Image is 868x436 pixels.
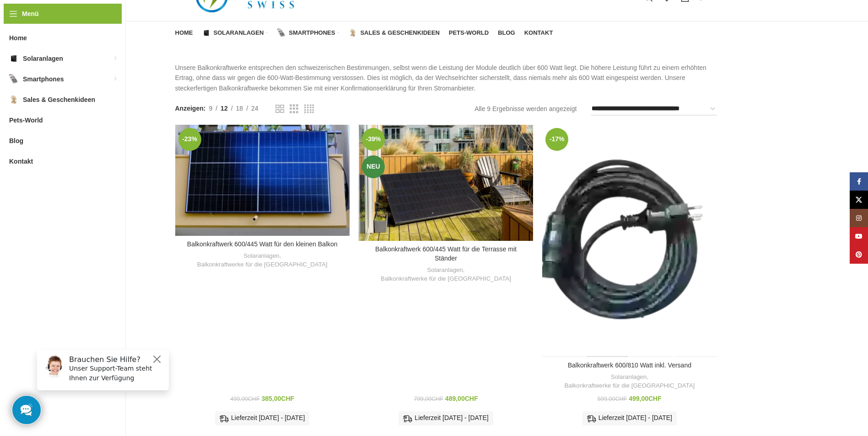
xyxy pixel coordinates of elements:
a: Solaranlagen [611,373,647,382]
bdi: 599,00 [598,396,627,402]
div: Lieferzeit [DATE] - [DATE] [582,411,677,425]
a: Solaranlagen [427,266,463,275]
a: Pets-World [449,24,489,42]
a: 12 [217,103,231,113]
a: Solaranlagen [243,252,279,261]
h6: Brauchen Sie Hilfe? [39,13,134,21]
span: Solaranlagen [214,29,264,37]
span: Solaranlagen [23,50,63,67]
a: Instagram Social Link [850,209,868,227]
p: Unser Support-Team steht Ihnen zur Verfügung [39,21,134,41]
bdi: 499,00 [230,396,259,402]
span: CHF [615,396,627,402]
span: Pets-World [449,29,489,37]
span: CHF [431,396,443,402]
img: Sales & Geschenkideen [349,29,357,37]
span: -23% [178,128,201,151]
img: Solaranlagen [202,29,210,37]
a: Balkonkraftwerke für die [GEOGRAPHIC_DATA] [564,382,695,390]
span: Blog [9,133,23,149]
span: Smartphones [289,29,335,37]
span: Home [175,29,193,37]
p: Alle 9 Ergebnisse werden angezeigt [474,104,577,114]
span: Blog [498,29,515,37]
div: , [180,252,345,269]
img: Sales & Geschenkideen [9,95,18,104]
div: Lieferzeit [DATE] - [DATE] [215,411,309,425]
span: 24 [251,105,259,112]
span: CHF [465,395,478,402]
span: -17% [545,128,568,151]
a: Blog [498,24,515,42]
a: Balkonkraftwerk 600/810 Watt inkl. Versand [542,125,717,357]
a: Kontakt [524,24,553,42]
a: 9 [205,103,216,113]
img: Smartphones [9,74,18,84]
span: 9 [209,105,212,112]
a: YouTube Social Link [850,227,868,245]
span: Pets-World [9,112,43,128]
p: Unsere Balkonkraftwerke entsprechen den schweizerischen Bestimmungen, selbst wenn die Leistung de... [175,63,721,93]
a: Balkonkraftwerk 600/445 Watt für den kleinen Balkon [187,240,338,248]
a: Pinterest Social Link [850,245,868,264]
span: Sales & Geschenkideen [360,29,439,37]
a: Balkonkraftwerk 600/810 Watt inkl. Versand [568,362,691,369]
span: Kontakt [9,153,33,170]
a: X Social Link [850,191,868,209]
a: Solaranlagen [202,24,269,42]
span: CHF [281,395,294,402]
span: -39% [362,128,385,151]
a: Balkonkraftwerk 600/445 Watt für den kleinen Balkon [175,125,350,236]
a: 18 [233,103,247,113]
a: Balkonkraftwerk 600/445 Watt für die Terrasse mit Ständer [375,245,517,262]
div: Lieferzeit [DATE] - [DATE] [399,411,493,425]
div: , [547,373,712,390]
a: Sales & Geschenkideen [349,24,439,42]
a: Smartphones [277,24,340,42]
a: Rasteransicht 4 [304,103,314,115]
select: Shop-Reihenfolge [591,102,717,116]
img: Customer service [13,13,36,36]
span: Neu [362,155,385,178]
span: Smartphones [23,71,64,87]
a: Rasteransicht 3 [290,103,298,115]
a: Home [175,24,193,42]
a: Balkonkraftwerke für die [GEOGRAPHIC_DATA] [381,275,511,283]
div: , [363,266,528,283]
span: CHF [248,396,260,402]
bdi: 385,00 [262,395,295,402]
bdi: 489,00 [445,395,478,402]
bdi: 499,00 [629,395,662,402]
a: Facebook Social Link [850,172,868,191]
span: 18 [236,105,243,112]
a: Balkonkraftwerk 600/445 Watt für die Terrasse mit Ständer [359,125,533,241]
span: Menü [22,9,39,19]
img: Smartphones [277,29,286,37]
span: Sales & Geschenkideen [23,91,95,108]
a: 24 [248,103,262,113]
img: Solaranlagen [9,54,18,63]
div: Hauptnavigation [171,24,558,42]
a: Balkonkraftwerke für die [GEOGRAPHIC_DATA] [197,261,328,269]
span: Home [9,30,27,46]
span: Anzeigen [175,103,206,113]
button: Close [122,11,133,22]
a: Rasteransicht 2 [275,103,284,115]
bdi: 799,00 [414,396,443,402]
span: CHF [648,395,662,402]
span: 12 [221,105,228,112]
span: Kontakt [524,29,553,37]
